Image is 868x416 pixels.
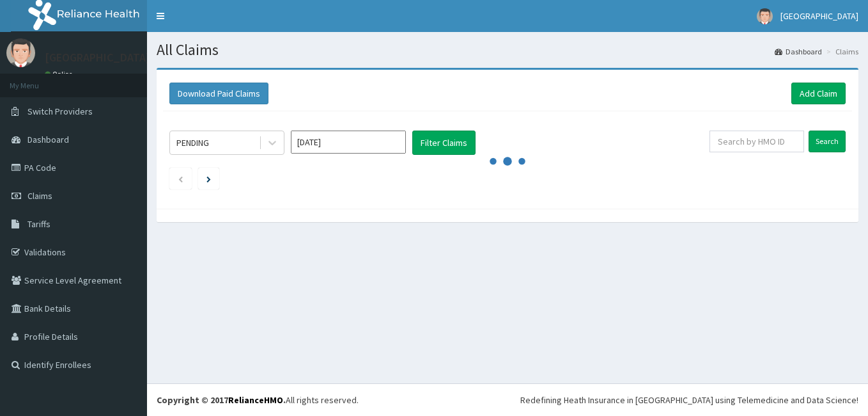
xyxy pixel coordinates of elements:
span: [GEOGRAPHIC_DATA] [780,10,858,22]
button: Download Paid Claims [169,83,268,104]
span: Claims [27,190,52,202]
span: Tariffs [27,218,50,230]
span: Dashboard [27,134,69,145]
input: Search [809,131,846,152]
a: Previous page [178,173,183,184]
button: Filter Claims [412,131,476,155]
img: User Image [757,8,773,24]
p: [GEOGRAPHIC_DATA] [45,52,150,63]
div: PENDING [176,136,209,149]
span: Switch Providers [27,106,93,117]
h1: All Claims [157,42,858,58]
input: Select Month and Year [291,131,406,154]
footer: All rights reserved. [147,383,868,416]
li: Claims [823,46,858,57]
a: Add Claim [791,83,846,104]
strong: Copyright © 2017 . [157,394,286,406]
a: RelianceHMO [228,394,283,406]
a: Dashboard [775,46,822,57]
img: User Image [6,38,35,67]
a: Next page [206,173,211,184]
input: Search by HMO ID [709,131,804,152]
div: Redefining Heath Insurance in [GEOGRAPHIC_DATA] using Telemedicine and Data Science! [520,394,858,406]
a: Online [45,70,75,79]
svg: audio-loading [488,142,527,180]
